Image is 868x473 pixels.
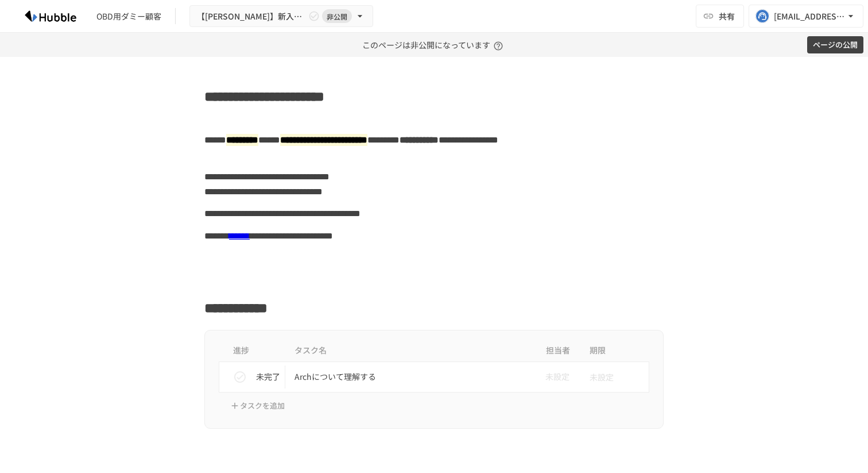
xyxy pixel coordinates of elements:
[536,370,569,383] span: 未設定
[580,340,649,362] th: 期限
[696,5,744,28] button: 共有
[774,9,845,24] div: [EMAIL_ADDRESS][DOMAIN_NAME]
[590,366,614,389] span: 未設定
[362,33,506,57] p: このページは非公開になっています
[14,7,87,25] img: HzDRNkGCf7KYO4GfwKnzITak6oVsp5RHeZBEM1dQFiQ
[219,340,649,393] table: task table
[197,9,306,24] span: 【[PERSON_NAME]】新入社員OBD用Arch
[322,10,352,22] span: 非公開
[807,36,863,54] button: ページの公開
[96,10,161,22] div: OBD用ダミー顧客
[749,5,863,28] button: [EMAIL_ADDRESS][DOMAIN_NAME]
[219,340,286,362] th: 進捗
[256,370,280,383] p: 未完了
[285,340,534,362] th: タスク名
[228,397,288,415] button: タスクを追加
[228,366,251,389] button: status
[189,5,373,28] button: 【[PERSON_NAME]】新入社員OBD用Arch非公開
[294,370,525,384] p: Archについて理解する
[534,340,580,362] th: 担当者
[719,10,735,22] span: 共有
